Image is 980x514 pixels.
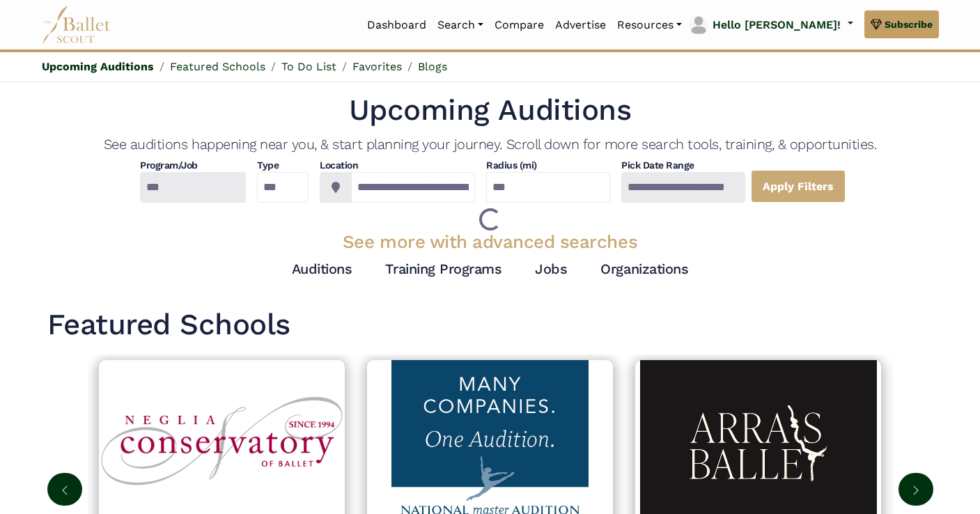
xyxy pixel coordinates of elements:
[47,135,933,153] h4: See auditions happening near you, & start planning your journey. Scroll down for more search tool...
[351,172,475,203] input: Location
[612,10,687,40] a: Resources
[140,159,246,173] h4: Program/Job
[600,260,688,277] a: Organizations
[713,16,841,34] p: Hello [PERSON_NAME]!
[864,10,939,38] a: Subscribe
[535,260,567,277] a: Jobs
[47,91,933,130] h1: Upcoming Auditions
[320,159,475,173] h4: Location
[489,10,550,40] a: Compare
[486,159,537,173] h4: Radius (mi)
[257,159,309,173] h4: Type
[871,17,882,32] img: gem.svg
[885,17,933,32] span: Subscribe
[689,15,708,35] img: profile picture
[550,10,612,40] a: Advertise
[170,60,265,73] a: Featured Schools
[47,231,933,254] h3: See more with advanced searches
[385,260,501,277] a: Training Programs
[292,260,352,277] a: Auditions
[621,159,745,173] h4: Pick Date Range
[751,170,846,203] a: Apply Filters
[352,60,402,73] a: Favorites
[432,10,489,40] a: Search
[42,60,154,73] a: Upcoming Auditions
[361,10,432,40] a: Dashboard
[418,60,447,73] a: Blogs
[281,60,336,73] a: To Do List
[687,14,853,36] a: profile picture Hello [PERSON_NAME]!
[47,306,933,344] h1: Featured Schools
